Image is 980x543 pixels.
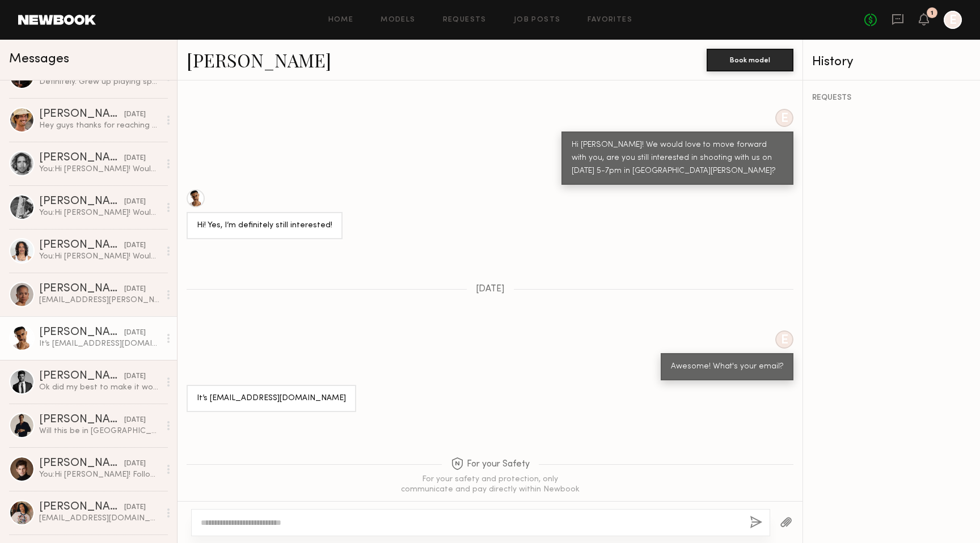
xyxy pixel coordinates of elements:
a: Book model [707,54,793,64]
a: [PERSON_NAME] [187,48,331,72]
a: Requests [443,16,487,24]
div: You: Hi [PERSON_NAME]! Would you be interested in shooting with us at Nomad? We make phone cases,... [39,251,160,262]
a: E [944,11,962,29]
div: [PERSON_NAME] [39,109,124,120]
div: [PERSON_NAME] [39,327,124,338]
div: [DATE] [124,459,146,469]
a: Models [381,16,415,24]
div: [DATE] [124,240,146,251]
div: Awesome! What's your email? [671,360,783,374]
div: History [812,56,971,69]
a: Home [328,16,354,24]
div: Will this be in [GEOGRAPHIC_DATA][PERSON_NAME]? [39,426,160,436]
a: Favorites [588,16,632,24]
div: [DATE] [124,371,146,382]
div: REQUESTS [812,94,971,102]
span: For your Safety [451,457,530,472]
div: 1 [931,10,933,16]
div: [EMAIL_ADDRESS][PERSON_NAME][DOMAIN_NAME] [39,295,160,306]
div: Hey guys thanks for reaching out. I can’t do it for the rate if we could bump it a bit higher I w... [39,120,160,131]
a: Job Posts [514,16,561,24]
span: Messages [9,53,69,66]
div: [DATE] [124,502,146,513]
div: [DATE] [124,328,146,338]
div: [PERSON_NAME] [39,240,124,251]
div: [DATE] [124,284,146,295]
div: [DATE] [124,415,146,426]
div: You: Hi [PERSON_NAME]! Would you be interested in shooting with us at Nomad? We make phone cases,... [39,164,160,175]
div: It’s [EMAIL_ADDRESS][DOMAIN_NAME] [197,392,346,405]
div: Hi! Yes, I’m definitely still interested! [197,219,332,232]
div: [PERSON_NAME] [39,283,124,295]
div: Definitely. Grew up playing sports and still play. Won’t be an issue! [39,77,160,87]
div: [PERSON_NAME] [39,371,124,382]
div: You: Hi [PERSON_NAME]! Following up with you regarding moving forward with the shoot. [39,469,160,480]
div: [PERSON_NAME] [39,152,124,164]
div: You: Hi [PERSON_NAME]! Would you be interested in shooting with us at Nomad? We make phone cases,... [39,207,160,218]
div: [PERSON_NAME] [39,458,124,469]
div: It’s [EMAIL_ADDRESS][DOMAIN_NAME] [39,338,160,349]
div: Hi [PERSON_NAME]! We would love to move forward with you, are you still interested in shooting wi... [572,139,783,178]
div: [PERSON_NAME] [39,196,124,207]
span: [DATE] [476,285,505,294]
div: Ok did my best to make it work for the 19th! [39,382,160,393]
div: For your safety and protection, only communicate and pay directly within Newbook [399,474,581,495]
div: [EMAIL_ADDRESS][DOMAIN_NAME] [39,513,160,524]
div: [DATE] [124,153,146,164]
button: Book model [707,49,793,71]
div: [PERSON_NAME] S. [39,502,124,513]
div: [DATE] [124,109,146,120]
div: [PERSON_NAME] [39,414,124,426]
div: [DATE] [124,197,146,207]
